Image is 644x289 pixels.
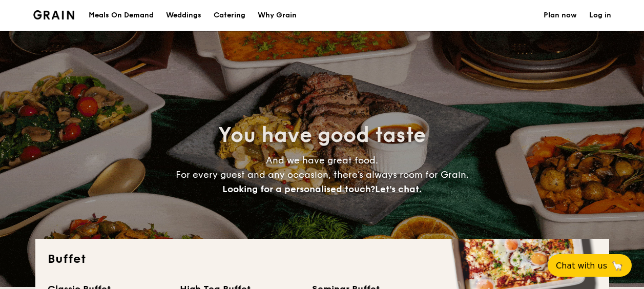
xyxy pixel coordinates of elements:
span: Chat with us [556,261,607,271]
a: Logotype [33,10,75,19]
h2: Buffet [48,251,597,267]
button: Chat with us🦙 [548,254,632,277]
span: Let's chat. [375,183,422,195]
img: Grain [33,10,75,19]
span: 🦙 [611,260,624,272]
